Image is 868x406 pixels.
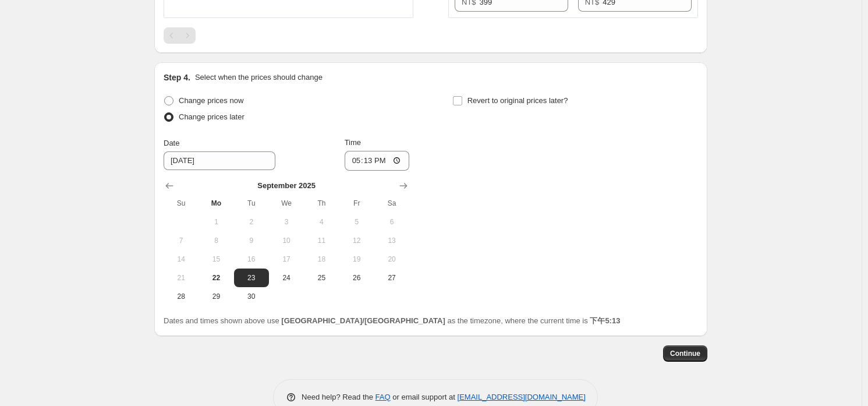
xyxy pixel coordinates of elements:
[395,178,412,194] button: Show next month, October 2025
[344,273,370,283] span: 26
[239,217,264,227] span: 2
[339,231,374,250] button: Friday September 12 2025
[345,151,410,171] input: 12:00
[281,316,445,325] b: [GEOGRAPHIC_DATA]/[GEOGRAPHIC_DATA]
[234,269,269,287] button: Tuesday September 23 2025
[164,287,199,306] button: Sunday September 28 2025
[234,287,269,306] button: Tuesday September 30 2025
[234,231,269,250] button: Tuesday September 9 2025
[458,393,586,401] a: [EMAIL_ADDRESS][DOMAIN_NAME]
[168,273,194,283] span: 21
[199,250,233,269] button: Monday September 15 2025
[269,213,304,231] button: Wednesday September 3 2025
[199,287,233,306] button: Monday September 29 2025
[234,194,269,213] th: Tuesday
[379,236,405,245] span: 13
[203,236,229,245] span: 8
[374,194,409,213] th: Saturday
[379,217,405,227] span: 6
[164,139,179,147] span: Date
[195,72,323,83] p: Select when the prices should change
[304,269,339,287] button: Thursday September 25 2025
[234,213,269,231] button: Tuesday September 2 2025
[199,269,233,287] button: Today Monday September 22 2025
[374,213,409,231] button: Saturday September 6 2025
[239,199,264,208] span: Tu
[164,194,199,213] th: Sunday
[164,250,199,269] button: Sunday September 14 2025
[164,72,190,83] h2: Step 4.
[239,273,264,283] span: 23
[590,316,620,325] b: 下午5:13
[339,250,374,269] button: Friday September 19 2025
[164,269,199,287] button: Sunday September 21 2025
[203,255,229,264] span: 15
[302,393,375,401] span: Need help? Read the
[179,96,243,105] span: Change prices now
[164,151,275,170] input: 9/22/2025
[339,194,374,213] th: Friday
[168,236,194,245] span: 7
[179,112,245,121] span: Change prices later
[199,231,233,250] button: Monday September 8 2025
[309,236,334,245] span: 11
[168,199,194,208] span: Su
[161,178,178,194] button: Show previous month, August 2025
[344,255,370,264] span: 19
[168,255,194,264] span: 14
[168,292,194,301] span: 28
[203,199,229,208] span: Mo
[467,96,568,105] span: Revert to original prices later?
[309,199,334,208] span: Th
[379,255,405,264] span: 20
[234,250,269,269] button: Tuesday September 16 2025
[344,236,370,245] span: 12
[269,250,304,269] button: Wednesday September 17 2025
[670,349,700,358] span: Continue
[203,273,229,283] span: 22
[269,231,304,250] button: Wednesday September 10 2025
[309,217,334,227] span: 4
[239,236,264,245] span: 9
[239,255,264,264] span: 16
[274,217,299,227] span: 3
[274,199,299,208] span: We
[164,231,199,250] button: Sunday September 7 2025
[274,255,299,264] span: 17
[379,199,405,208] span: Sa
[239,292,264,301] span: 30
[344,199,370,208] span: Fr
[663,345,707,362] button: Continue
[344,217,370,227] span: 5
[274,236,299,245] span: 10
[164,316,620,325] span: Dates and times shown above use as the timezone, where the current time is
[345,138,361,147] span: Time
[339,269,374,287] button: Friday September 26 2025
[199,194,233,213] th: Monday
[304,194,339,213] th: Thursday
[374,269,409,287] button: Saturday September 27 2025
[164,27,196,44] nav: Pagination
[269,269,304,287] button: Wednesday September 24 2025
[304,231,339,250] button: Thursday September 11 2025
[339,213,374,231] button: Friday September 5 2025
[374,250,409,269] button: Saturday September 20 2025
[391,393,458,401] span: or email support at
[309,255,334,264] span: 18
[203,292,229,301] span: 29
[375,393,391,401] a: FAQ
[199,213,233,231] button: Monday September 1 2025
[203,217,229,227] span: 1
[274,273,299,283] span: 24
[309,273,334,283] span: 25
[374,231,409,250] button: Saturday September 13 2025
[269,194,304,213] th: Wednesday
[304,213,339,231] button: Thursday September 4 2025
[304,250,339,269] button: Thursday September 18 2025
[379,273,405,283] span: 27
